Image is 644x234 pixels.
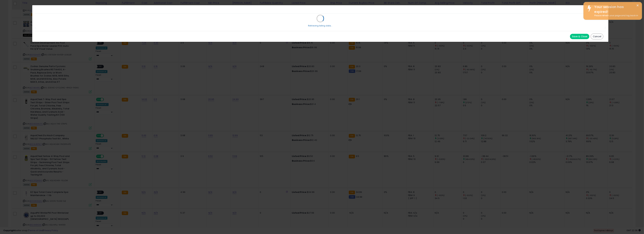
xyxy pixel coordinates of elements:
[308,24,333,27] div: Retrieving listing data...
[591,34,603,39] button: Cancel
[592,14,639,17] div: Please refresh your page and log back in
[570,34,589,39] button: Save & Close
[636,3,639,8] button: ×
[592,5,639,14] div: Your session has expired!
